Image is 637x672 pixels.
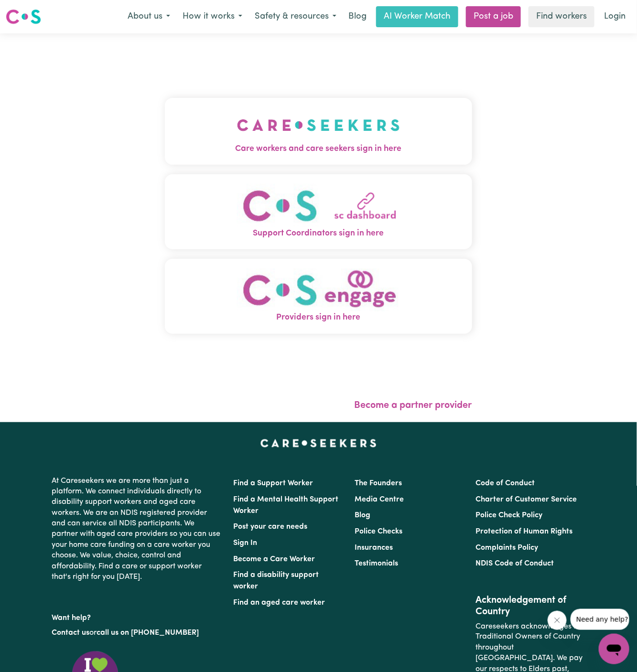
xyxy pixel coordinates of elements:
[121,7,176,27] button: About us
[165,143,472,155] span: Care workers and care seekers sign in here
[248,7,343,27] button: Safety & resources
[260,439,377,447] a: Careseekers home page
[466,6,521,27] a: Post a job
[52,609,222,623] p: Want help?
[529,6,594,27] a: Find workers
[598,6,631,27] a: Login
[176,7,248,27] button: How it works
[475,544,538,552] a: Complaints Policy
[475,480,535,487] a: Code of Conduct
[355,528,402,535] a: Police Checks
[97,629,199,637] a: call us on [PHONE_NUMBER]
[234,496,339,515] a: Find a Mental Health Support Worker
[571,609,629,630] iframe: Message from company
[6,8,41,25] img: Careseekers logo
[355,512,370,519] a: Blog
[548,611,567,630] iframe: Close message
[355,560,398,567] a: Testimonials
[165,227,472,240] span: Support Coordinators sign in here
[355,496,404,503] a: Media Centre
[234,523,308,531] a: Post your care needs
[475,595,585,618] h2: Acknowledgement of Country
[475,560,554,567] a: NDIS Code of Conduct
[234,480,313,487] a: Find a Support Worker
[355,401,472,410] a: Become a partner provider
[165,259,472,334] button: Providers sign in here
[234,599,325,607] a: Find an aged care worker
[475,528,572,535] a: Protection of Human Rights
[52,629,90,637] a: Contact us
[234,555,315,563] a: Become a Care Worker
[475,512,542,519] a: Police Check Policy
[165,311,472,324] span: Providers sign in here
[343,6,372,27] a: Blog
[234,571,319,590] a: Find a disability support worker
[52,472,222,587] p: At Careseekers we are more than just a platform. We connect individuals directly to disability su...
[165,98,472,165] button: Care workers and care seekers sign in here
[599,634,629,664] iframe: Button to launch messaging window
[52,624,222,642] p: or
[475,496,577,503] a: Charter of Customer Service
[165,174,472,249] button: Support Coordinators sign in here
[376,6,458,27] a: AI Worker Match
[355,480,402,487] a: The Founders
[6,6,41,28] a: Careseekers logo
[234,539,258,547] a: Sign In
[355,544,393,552] a: Insurances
